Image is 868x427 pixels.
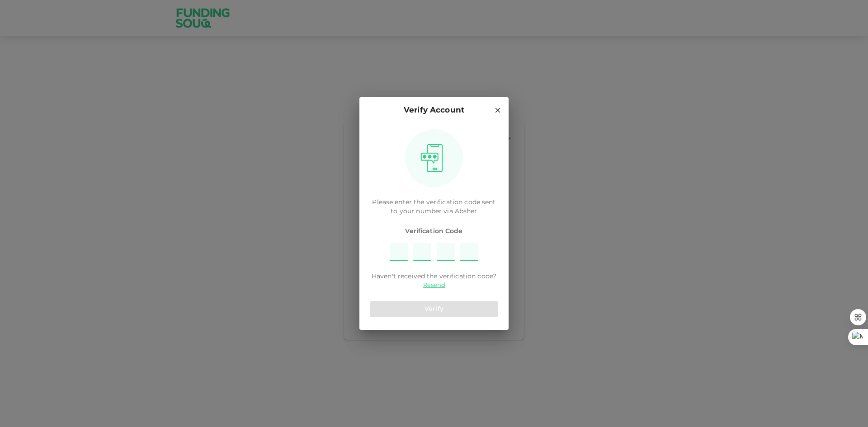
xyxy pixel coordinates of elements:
input: Please enter OTP character 3 [437,243,455,261]
span: Verification Code [370,227,498,236]
input: Please enter OTP character 1 [390,243,408,261]
p: Please enter the verification code sent to your number via Absher [370,198,498,216]
input: Please enter OTP character 2 [413,243,431,261]
input: Please enter OTP character 4 [460,243,478,261]
a: Resend [423,281,445,290]
p: Verify Account [404,104,464,117]
span: Haven't received the verification code? [372,272,496,281]
img: otpImage [417,144,446,173]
